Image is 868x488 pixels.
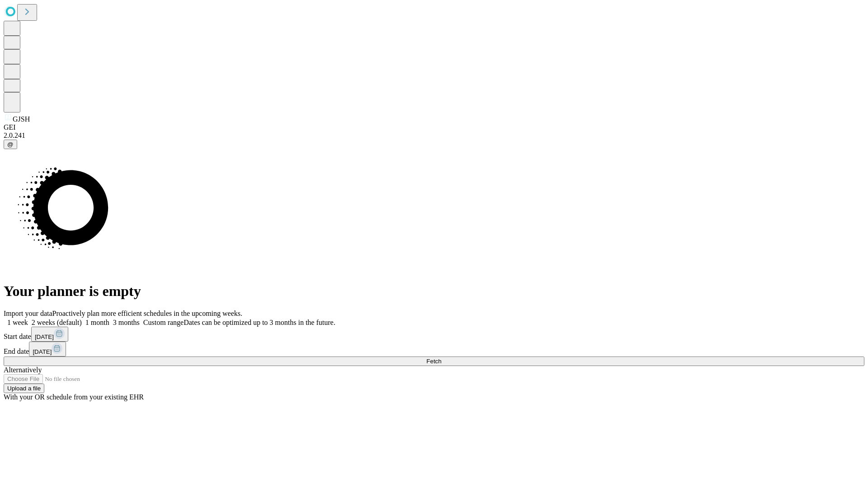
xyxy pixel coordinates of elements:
span: [DATE] [33,348,52,355]
span: [DATE] [35,333,54,340]
span: Dates can be optimized up to 3 months in the future. [184,319,335,326]
span: 2 weeks (default) [32,319,82,326]
span: Import your data [4,310,52,317]
span: Alternatively [4,366,42,374]
span: Custom range [143,319,184,326]
div: GEI [4,123,864,131]
span: 1 month [85,319,109,326]
span: Proactively plan more efficient schedules in the upcoming weeks. [52,310,242,317]
h1: Your planner is empty [4,283,864,300]
button: Upload a file [4,384,44,393]
span: With your OR schedule from your existing EHR [4,393,144,401]
span: Fetch [426,358,441,365]
div: End date [4,342,864,357]
span: 3 months [113,319,140,326]
button: [DATE] [29,342,66,357]
span: @ [7,141,14,148]
div: Start date [4,327,864,342]
button: [DATE] [31,327,68,342]
button: @ [4,140,17,149]
button: Fetch [4,357,864,366]
span: GJSH [13,115,30,123]
div: 2.0.241 [4,131,864,140]
span: 1 week [7,319,28,326]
